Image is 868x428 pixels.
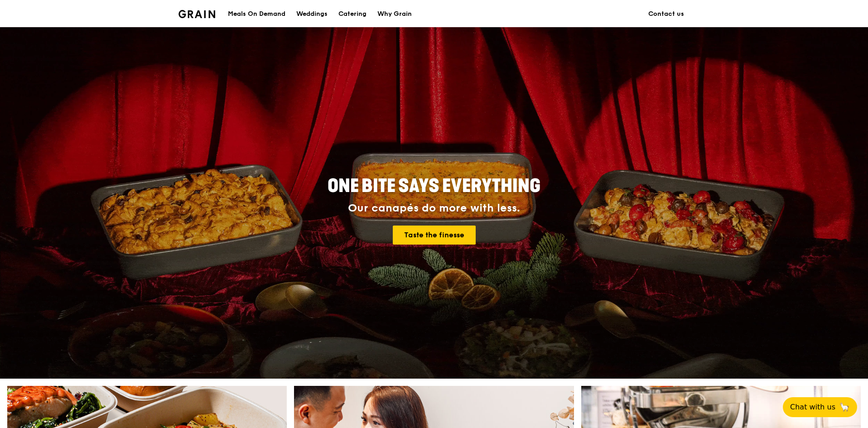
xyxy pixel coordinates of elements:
[393,226,476,245] a: Taste the finesse
[783,397,857,417] button: Chat with us🦙
[328,175,540,197] span: ONE BITE SAYS EVERYTHING
[839,402,850,413] span: 🦙
[296,0,328,28] div: Weddings
[372,0,417,28] a: Why Grain
[291,0,333,28] a: Weddings
[643,0,690,28] a: Contact us
[377,0,412,28] div: Why Grain
[178,10,215,18] img: Grain
[338,0,366,28] div: Catering
[271,202,597,215] div: Our canapés do more with less.
[333,0,372,28] a: Catering
[228,0,285,28] div: Meals On Demand
[790,402,835,413] span: Chat with us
